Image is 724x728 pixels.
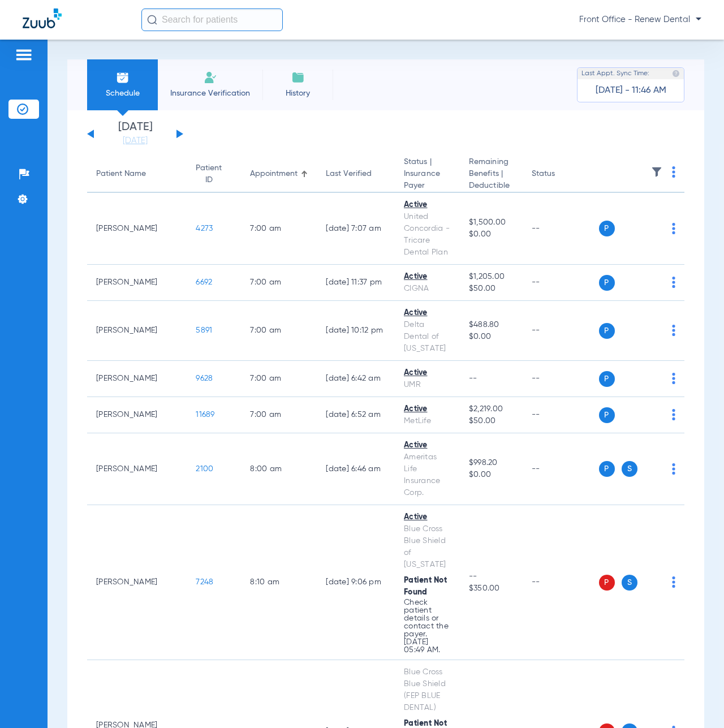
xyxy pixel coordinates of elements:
[469,180,514,192] span: Deductible
[241,301,317,361] td: 7:00 AM
[404,666,451,714] div: Blue Cross Blue Shield (FEP BLUE DENTAL)
[404,440,451,451] div: Active
[241,505,317,660] td: 8:10 AM
[599,221,615,236] span: P
[404,403,451,415] div: Active
[87,433,187,505] td: [PERSON_NAME]
[317,193,395,265] td: [DATE] 7:07 AM
[469,571,514,583] span: --
[395,156,460,193] th: Status |
[469,469,514,481] span: $0.00
[196,278,212,286] span: 6692
[672,325,675,336] img: group-dot-blue.svg
[101,122,169,147] li: [DATE]
[523,433,599,505] td: --
[271,88,325,99] span: History
[469,403,514,415] span: $2,219.00
[672,277,675,288] img: group-dot-blue.svg
[87,505,187,660] td: [PERSON_NAME]
[196,578,213,586] span: 7248
[469,457,514,469] span: $998.20
[196,374,213,382] span: 9628
[96,168,178,180] div: Patient Name
[241,193,317,265] td: 7:00 AM
[523,193,599,265] td: --
[404,415,451,427] div: MetLife
[404,271,451,283] div: Active
[317,301,395,361] td: [DATE] 10:12 PM
[196,465,213,473] span: 2100
[622,461,637,477] span: S
[15,48,33,62] img: hamburger-icon
[523,301,599,361] td: --
[672,576,675,588] img: group-dot-blue.svg
[241,433,317,505] td: 8:00 AM
[241,397,317,433] td: 7:00 AM
[469,583,514,595] span: $350.00
[96,88,149,99] span: Schedule
[196,326,212,334] span: 5891
[404,307,451,319] div: Active
[667,674,724,728] iframe: Chat Widget
[404,168,451,192] span: Insurance Payer
[196,225,213,232] span: 4273
[579,14,701,25] span: Front Office - Renew Dental
[460,156,523,193] th: Remaining Benefits |
[116,71,130,84] img: Schedule
[469,217,514,229] span: $1,500.00
[404,319,451,355] div: Delta Dental of [US_STATE]
[196,162,232,186] div: Patient ID
[404,451,451,499] div: Ameritas Life Insurance Corp.
[23,8,62,28] img: Zuub Logo
[651,166,662,178] img: filter.svg
[672,166,675,178] img: group-dot-blue.svg
[317,505,395,660] td: [DATE] 9:06 PM
[87,193,187,265] td: [PERSON_NAME]
[404,283,451,295] div: CIGNA
[599,323,615,339] span: P
[523,361,599,397] td: --
[87,397,187,433] td: [PERSON_NAME]
[326,168,386,180] div: Last Verified
[599,461,615,477] span: P
[523,265,599,301] td: --
[523,156,599,193] th: Status
[469,331,514,343] span: $0.00
[196,162,222,186] div: Patient ID
[672,409,675,420] img: group-dot-blue.svg
[196,411,214,419] span: 11689
[404,211,451,259] div: United Concordia - Tricare Dental Plan
[404,576,447,596] span: Patient Not Found
[326,168,372,180] div: Last Verified
[166,88,254,99] span: Insurance Verification
[469,271,514,283] span: $1,205.00
[404,379,451,391] div: UMR
[250,168,308,180] div: Appointment
[87,301,187,361] td: [PERSON_NAME]
[250,168,298,180] div: Appointment
[204,71,217,84] img: Manual Insurance Verification
[596,85,666,96] span: [DATE] - 11:46 AM
[87,361,187,397] td: [PERSON_NAME]
[87,265,187,301] td: [PERSON_NAME]
[317,361,395,397] td: [DATE] 6:42 AM
[291,71,305,84] img: History
[599,371,615,387] span: P
[599,575,615,591] span: P
[147,15,157,25] img: Search Icon
[96,168,146,180] div: Patient Name
[469,415,514,427] span: $50.00
[404,199,451,211] div: Active
[523,505,599,660] td: --
[672,70,680,77] img: last sync help info
[672,373,675,384] img: group-dot-blue.svg
[469,283,514,295] span: $50.00
[101,135,169,147] a: [DATE]
[404,367,451,379] div: Active
[404,511,451,523] div: Active
[672,223,675,234] img: group-dot-blue.svg
[469,374,477,382] span: --
[404,598,451,654] p: Check patient details or contact the payer. [DATE] 05:49 AM.
[317,433,395,505] td: [DATE] 6:46 AM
